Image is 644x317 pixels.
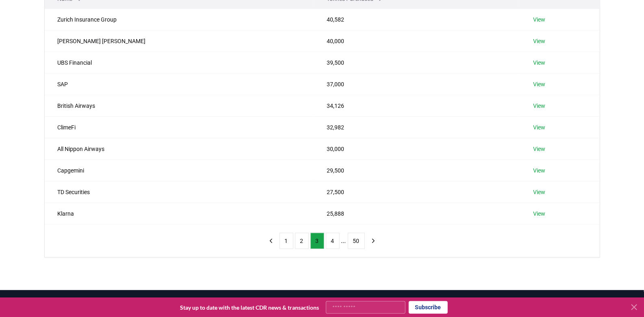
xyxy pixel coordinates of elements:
td: TD Securities [45,181,314,203]
td: 30,000 [314,138,520,160]
button: 50 [348,233,365,249]
button: 4 [326,233,340,249]
button: 3 [310,233,324,249]
td: All Nippon Airways [45,138,314,160]
button: 1 [280,233,293,249]
td: 25,888 [314,203,520,224]
a: View [533,59,545,67]
td: 32,982 [314,116,520,138]
td: ClimeFi [45,116,314,138]
a: View [533,166,545,175]
a: View [533,15,545,24]
a: View [533,123,545,131]
td: 27,500 [314,181,520,203]
td: [PERSON_NAME] [PERSON_NAME] [45,30,314,52]
td: 39,500 [314,52,520,73]
button: previous page [264,233,278,249]
td: UBS Financial [45,52,314,73]
td: 40,000 [314,30,520,52]
a: View [533,188,545,196]
button: next page [366,233,380,249]
li: ... [341,236,346,246]
td: 29,500 [314,160,520,181]
a: View [533,80,545,88]
td: 40,582 [314,9,520,30]
td: SAP [45,73,314,95]
a: View [533,102,545,110]
td: Zurich Insurance Group [45,9,314,30]
td: Klarna [45,203,314,224]
td: 34,126 [314,95,520,116]
td: 37,000 [314,73,520,95]
a: View [533,145,545,153]
button: 2 [295,233,309,249]
a: View [533,210,545,218]
a: View [533,37,545,45]
td: Capgemini [45,160,314,181]
td: British Airways [45,95,314,116]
